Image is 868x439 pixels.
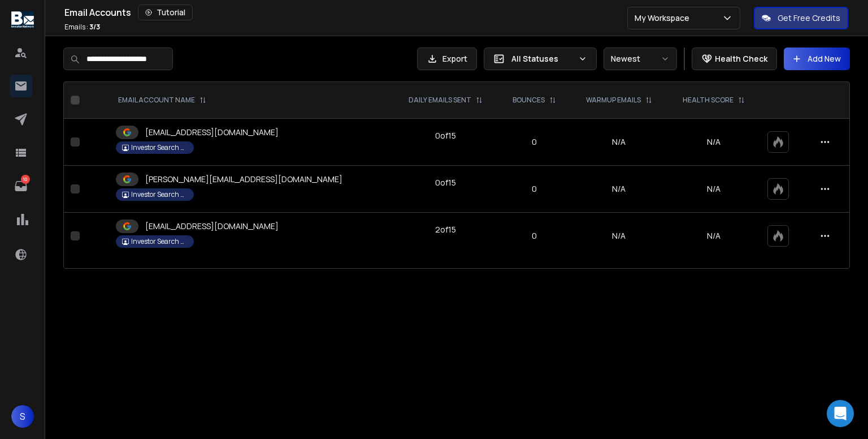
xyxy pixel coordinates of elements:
[674,136,753,148] p: N/A
[409,96,471,105] p: DAILY EMAILS SENT
[827,400,854,427] div: Open Intercom Messenger
[417,48,477,70] button: Export
[570,213,667,260] td: N/A
[131,237,188,246] p: Investor Search Brillwood
[138,5,193,20] button: Tutorial
[511,53,574,64] p: All Statuses
[11,11,34,28] img: logo
[506,230,563,242] p: 0
[754,7,848,29] button: Get Free Credits
[778,12,840,24] p: Get Free Credits
[64,5,627,20] div: Email Accounts
[435,224,456,235] div: 2 of 15
[11,405,34,428] button: S
[784,48,850,70] button: Add New
[435,177,456,188] div: 0 of 15
[692,48,777,70] button: Health Check
[635,12,694,24] p: My Workspace
[570,119,667,166] td: N/A
[145,221,279,232] p: [EMAIL_ADDRESS][DOMAIN_NAME]
[21,175,30,184] p: 10
[10,175,32,197] a: 10
[715,53,767,64] p: Health Check
[89,22,100,32] span: 3 / 3
[64,23,100,32] p: Emails :
[570,166,667,213] td: N/A
[118,96,206,105] div: EMAIL ACCOUNT NAME
[604,48,677,70] button: Newest
[435,130,456,141] div: 0 of 15
[145,174,342,185] p: [PERSON_NAME][EMAIL_ADDRESS][DOMAIN_NAME]
[513,96,545,105] p: BOUNCES
[131,143,188,152] p: Investor Search Brillwood
[145,127,279,138] p: [EMAIL_ADDRESS][DOMAIN_NAME]
[674,183,753,195] p: N/A
[131,190,188,199] p: Investor Search Brillwood
[506,136,563,148] p: 0
[683,96,734,105] p: HEALTH SCORE
[506,183,563,195] p: 0
[586,96,641,105] p: WARMUP EMAILS
[674,230,753,242] p: N/A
